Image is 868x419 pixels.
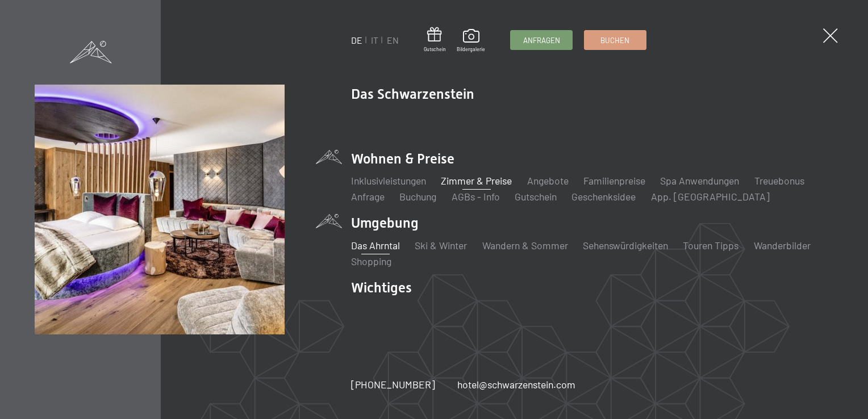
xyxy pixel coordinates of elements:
[754,174,804,187] a: Treuebonus
[424,46,446,53] span: Gutschein
[683,239,738,252] a: Touren Tipps
[387,35,399,45] a: EN
[457,46,485,53] span: Bildergalerie
[651,190,770,203] a: App. [GEOGRAPHIC_DATA]
[351,378,435,392] a: [PHONE_NUMBER]
[457,29,485,53] a: Bildergalerie
[399,190,436,203] a: Buchung
[515,190,557,203] a: Gutschein
[452,190,500,203] a: AGBs - Info
[527,174,569,187] a: Angebote
[351,35,362,45] a: DE
[511,31,572,49] a: Anfragen
[351,190,385,203] a: Anfrage
[583,174,645,187] a: Familienpreise
[351,174,426,187] a: Inklusivleistungen
[457,378,575,392] a: hotel@schwarzenstein.com
[351,378,435,391] span: [PHONE_NUMBER]
[585,31,646,49] a: Buchen
[600,35,629,45] span: Buchen
[583,239,668,252] a: Sehenswürdigkeiten
[371,35,378,45] a: IT
[415,239,467,252] a: Ski & Winter
[523,35,560,45] span: Anfragen
[571,190,636,203] a: Geschenksidee
[441,174,512,187] a: Zimmer & Preise
[424,27,446,53] a: Gutschein
[351,239,400,252] a: Das Ahrntal
[660,174,739,187] a: Spa Anwendungen
[754,239,811,252] a: Wanderbilder
[482,239,568,252] a: Wandern & Sommer
[351,255,391,267] a: Shopping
